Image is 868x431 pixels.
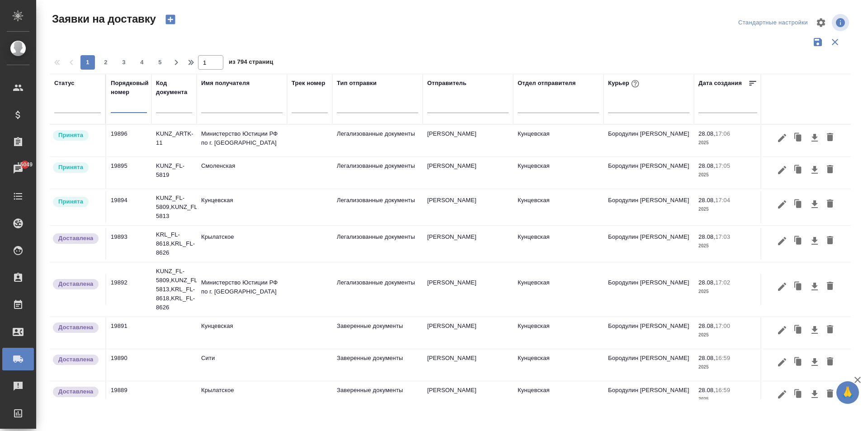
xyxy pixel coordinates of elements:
[58,323,93,332] p: Доставлена
[790,129,807,147] button: Клонировать
[822,322,838,339] button: Удалить
[604,349,694,381] td: Бородулин [PERSON_NAME]
[332,274,423,305] td: Легализованные документы
[332,381,423,413] td: Заверенные документы
[52,232,101,245] div: Документы доставлены, фактическая дата доставки проставиться автоматически
[106,157,151,189] td: 19895
[332,125,423,156] td: Легализованные документы
[106,125,151,156] td: 19896
[332,228,423,260] td: Легализованные документы
[197,191,287,223] td: Кунцевская
[790,322,807,339] button: Клонировать
[423,191,513,223] td: [PERSON_NAME]
[513,125,604,156] td: Кунцевская
[54,79,75,88] div: Статус
[790,354,807,371] button: Клонировать
[513,228,604,260] td: Кунцевская
[423,157,513,189] td: [PERSON_NAME]
[52,161,101,174] div: Курьер назначен
[518,79,576,88] div: Отдел отправителя
[774,386,790,403] button: Редактировать
[698,279,715,286] p: 28.08,
[58,279,93,289] p: Доставлена
[332,191,423,223] td: Легализованные документы
[513,274,604,305] td: Кунцевская
[774,354,790,371] button: Редактировать
[807,196,822,213] button: Скачать
[822,232,838,250] button: Удалить
[840,383,855,402] span: 🙏
[423,274,513,305] td: [PERSON_NAME]
[832,14,851,31] span: Посмотреть информацию
[58,355,93,364] p: Доставлена
[822,386,838,403] button: Удалить
[809,33,826,51] button: Сохранить фильтры
[12,160,38,169] span: 15049
[604,274,694,305] td: Бородулин [PERSON_NAME]
[337,79,377,88] div: Тип отправки
[292,79,325,88] div: Трек номер
[151,125,197,156] td: KUNZ_ARTK-11
[513,317,604,349] td: Кунцевская
[52,386,101,398] div: Документы доставлены, фактическая дата доставки проставиться автоматически
[197,349,287,381] td: Сити
[513,349,604,381] td: Кунцевская
[513,191,604,223] td: Кунцевская
[332,349,423,381] td: Заверенные документы
[197,125,287,156] td: Министерство Юстиции РФ по г. [GEOGRAPHIC_DATA]
[698,138,757,147] p: 2025
[790,161,807,179] button: Клонировать
[698,287,757,296] p: 2025
[604,125,694,156] td: Бородулин [PERSON_NAME]
[111,79,149,97] div: Порядковый номер
[106,317,151,349] td: 19891
[427,79,467,88] div: Отправитель
[698,205,757,214] p: 2025
[52,196,101,208] div: Курьер назначен
[58,131,83,140] p: Принята
[822,278,838,295] button: Удалить
[604,381,694,413] td: Бородулин [PERSON_NAME]
[106,191,151,223] td: 19894
[715,197,730,204] p: 17:04
[774,232,790,250] button: Редактировать
[715,322,730,329] p: 17:00
[774,322,790,339] button: Редактировать
[197,157,287,189] td: Смоленская
[604,191,694,223] td: Бородулин [PERSON_NAME]
[513,157,604,189] td: Кунцевская
[698,355,715,361] p: 28.08,
[423,349,513,381] td: [PERSON_NAME]
[117,55,131,70] button: 3
[608,78,641,90] div: Курьер
[106,274,151,305] td: 19892
[332,317,423,349] td: Заверенные документы
[698,322,715,329] p: 28.08,
[698,242,757,251] p: 2025
[52,129,101,142] div: Курьер назначен
[153,55,167,70] button: 5
[698,395,757,404] p: 2025
[423,317,513,349] td: [PERSON_NAME]
[604,157,694,189] td: Бородулин [PERSON_NAME]
[197,274,287,305] td: Министерство Юстиции РФ по г. [GEOGRAPHIC_DATA]
[790,278,807,295] button: Клонировать
[715,355,730,361] p: 16:59
[99,55,113,70] button: 2
[229,57,273,70] span: из 794 страниц
[197,228,287,260] td: Крылатское
[790,196,807,213] button: Клонировать
[156,79,192,97] div: Код документа
[50,12,156,26] span: Заявки на доставку
[698,197,715,204] p: 28.08,
[52,354,101,366] div: Документы доставлены, фактическая дата доставки проставиться автоматически
[52,322,101,334] div: Документы доставлены, фактическая дата доставки проставиться автоматически
[774,161,790,179] button: Редактировать
[151,262,197,317] td: KUNZ_FL-5809,KUNZ_FL-5813,KRL_FL-8618,KRL_FL-8626
[151,226,197,262] td: KRL_FL-8618,KRL_FL-8626
[698,162,715,169] p: 28.08,
[106,381,151,413] td: 19889
[774,129,790,147] button: Редактировать
[698,331,757,340] p: 2025
[58,163,83,172] p: Принята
